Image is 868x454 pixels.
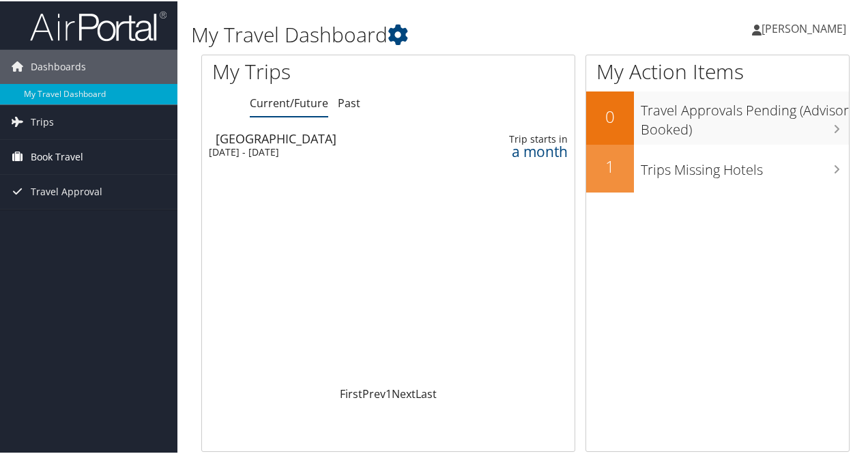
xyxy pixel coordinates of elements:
a: Current/Future [250,94,328,109]
a: 1 [386,385,392,400]
img: airportal-logo.png [30,9,167,41]
a: [PERSON_NAME] [752,7,860,48]
div: Trip starts in [489,132,568,144]
h3: Trips Missing Hotels [641,152,849,178]
h1: My Trips [212,56,409,85]
a: Prev [362,385,386,400]
a: Past [338,94,360,109]
a: Last [416,385,437,400]
span: Trips [31,104,54,138]
span: Travel Approval [31,173,102,208]
h2: 1 [586,154,634,177]
h1: My Travel Dashboard [191,19,637,48]
a: Next [392,385,416,400]
div: [DATE] - [DATE] [209,145,441,157]
span: [PERSON_NAME] [762,20,846,35]
a: 0Travel Approvals Pending (Advisor Booked) [586,90,849,143]
span: Book Travel [31,139,83,173]
div: a month [489,144,568,156]
h2: 0 [586,104,634,127]
a: 1Trips Missing Hotels [586,143,849,191]
h1: My Action Items [586,56,849,85]
span: Dashboards [31,48,86,83]
div: [GEOGRAPHIC_DATA] [216,131,448,143]
a: First [340,385,362,400]
h3: Travel Approvals Pending (Advisor Booked) [641,93,849,138]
